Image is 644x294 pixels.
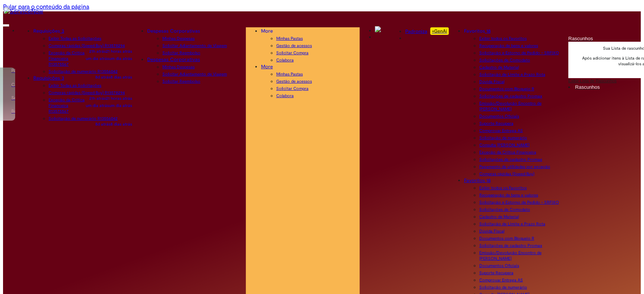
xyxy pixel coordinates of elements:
[33,28,60,34] span: Requisições
[487,28,491,34] span: 18
[276,71,303,77] a: Minhas Pastas
[479,36,527,41] a: Exibir todos os Favoritos
[162,50,200,56] a: Solicitar Reembolso
[33,75,64,81] a: Requisições : 3
[147,28,200,34] a: Despesas Corporativas :
[86,56,132,61] time: 29/09/2025 10:08:03
[405,27,449,35] div: Padroniza
[479,149,536,155] a: Exceção da Crítica Financeira
[479,192,538,198] a: Recuperação de bens e valores
[106,96,132,101] span: 21 horas atrás
[95,74,110,80] span: 8d atrás
[33,34,132,74] ul: Requisições
[276,57,294,63] a: Colabora
[109,103,132,108] span: um dia atrás
[479,135,527,141] a: Solicitação de numerário
[49,90,104,96] span: Compras rápidas (Speed Buy)
[276,43,312,49] a: Gestão de acessos
[487,177,491,184] span: 18
[3,24,9,27] button: Alternar navegação
[479,157,542,162] a: Solicitações de cadastro Promax
[49,97,85,114] a: Aberto R13575567 : Exceção da Crítica Financeira
[276,93,294,99] a: Colabora
[49,97,85,108] span: Exceção da Crítica Financeira
[147,56,200,63] span: Despesas Corporativas
[479,207,530,212] a: Solicitações de Comodato
[49,116,96,121] span: Solicitação de numerário
[479,64,519,70] a: Cadastro de Material
[95,121,132,127] time: 22/09/2025 15:52:25
[106,49,132,54] span: 21 horas atrás
[430,27,449,35] p: +GenAi
[105,43,125,49] span: R13578294
[479,43,538,49] a: Recuperação de bens e valores
[261,28,273,34] a: More : 4
[479,200,559,205] a: Solicitação e Estorno de Pedido – SRFIXO
[49,50,85,61] span: Exceção da Crítica Financeira
[261,63,273,70] a: More : 4
[105,90,125,96] span: R13578294
[98,116,118,121] span: R13556042
[479,113,519,119] a: Documentos Oficiais
[479,50,559,56] a: Solicitação e Estorno de Pedido – SRFIXO
[464,34,563,177] ul: Favoritos
[49,61,69,67] span: R13575567
[479,121,513,126] a: Suporte Recupera
[33,75,60,81] span: Requisições
[49,90,125,96] a: Aberto R13578294 : Compras rápidas (Speed Buy)
[162,43,227,49] a: Solicitar Adiantamento de Viagem
[479,243,542,248] a: Solicitações de cadastro Promax
[479,101,542,112] a: Emissão/Devolução Encontro de [PERSON_NAME]
[479,93,542,99] a: Solicitações de cadastro Promax
[479,285,527,290] a: Solicitação de numerário
[479,164,550,170] a: Pagamento de utilidades por exceção
[261,70,360,99] ul: More
[276,79,312,84] a: Gestão de acessos
[479,142,529,148] a: Consulta [PERSON_NAME]
[568,79,617,83] a: Exibir Lista de Rascunhos
[479,57,530,63] a: Solicitações de Comodato
[479,228,504,234] a: Dúvida Fiscal
[479,79,504,85] a: Dúvida Fiscal
[276,36,303,41] a: Minhas Pastas
[109,56,132,61] span: um dia atrás
[3,3,89,11] a: Pular para o conteúdo da página
[162,71,227,77] a: Solicitar Adiantamento de Viagem
[162,64,195,70] a: Minhas Despesas
[479,277,523,283] a: Comprovar Entrega AS
[49,69,118,74] a: Aberto R13556042 : Solicitação de numerário
[479,270,513,276] a: Suporte Recupera
[261,63,273,70] span: More
[86,56,109,61] span: um dia atrás
[61,75,64,81] span: 3
[61,28,64,34] span: 3
[575,84,600,90] span: Rascunhos
[147,28,200,34] span: Despesas Corporativas
[261,34,360,63] ul: More
[110,121,132,127] span: 8 dias atrás
[276,50,309,56] a: Solicitar Compra
[162,36,195,41] a: Minhas Despesas
[49,83,101,88] a: Exibir Todas as Solicitações
[479,221,545,227] a: Solicitação de Limite e Prazo Rota
[479,214,519,220] a: Cadastro de Material
[49,43,104,49] span: Compras rápidas (Speed Buy)
[95,121,110,127] span: 8d atrás
[95,74,132,80] time: 22/09/2025 15:52:25
[86,103,132,108] time: 29/09/2025 10:08:03
[3,11,641,19] a: Ir para a Homepage
[575,84,600,90] a: No momento, sua lista de rascunhos tem 0 Itens
[98,69,118,74] span: R13556042
[4,8,140,15] img: ServiceNow
[49,43,125,49] a: Aberto R13578294 : Compras rápidas (Speed Buy)
[479,171,534,177] a: Compras rápidas (Speed Buy)
[89,49,132,54] time: 29/09/2025 16:46:34
[479,263,519,269] a: Documentos Oficiais
[479,128,523,134] a: Comprovar Entrega AS
[568,36,593,41] a: Rascunhos
[147,63,246,84] ul: Despesas Corporativas
[276,86,309,91] a: Solicitar Compra
[49,50,85,67] a: Aberto R13575567 : Exceção da Crítica Financeira
[464,177,491,184] a: Favoritos : 18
